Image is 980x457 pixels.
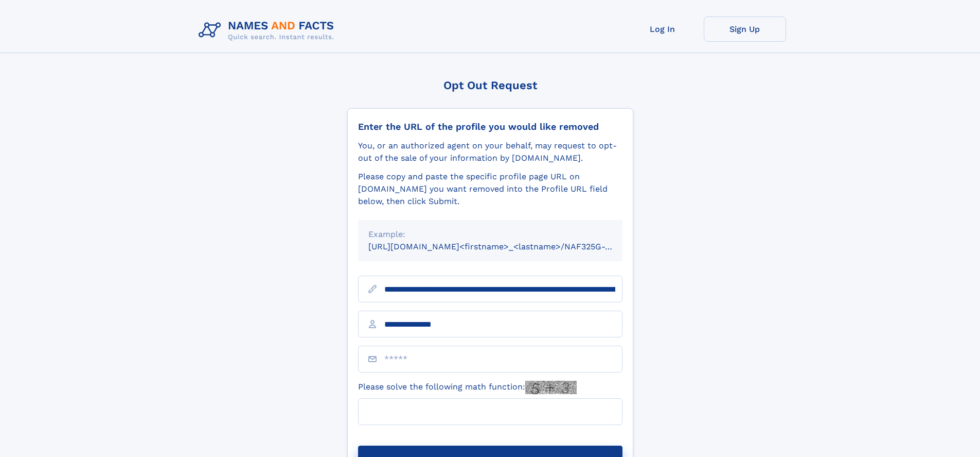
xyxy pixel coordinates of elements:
img: Logo Names and Facts [194,16,343,44]
small: [URL][DOMAIN_NAME]<firstname>_<lastname>/NAF325G-xxxxxxxx [368,242,642,251]
div: Example: [368,228,612,241]
div: Please copy and paste the specific profile page URL on [DOMAIN_NAME] you want removed into the Pr... [358,171,622,208]
a: Log In [621,16,704,42]
a: Sign Up [704,16,786,42]
label: Please solve the following math function: [358,381,577,394]
div: Opt Out Request [347,79,633,92]
div: You, or an authorized agent on your behalf, may request to opt-out of the sale of your informatio... [358,140,622,164]
div: Enter the URL of the profile you would like removed [358,121,622,132]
